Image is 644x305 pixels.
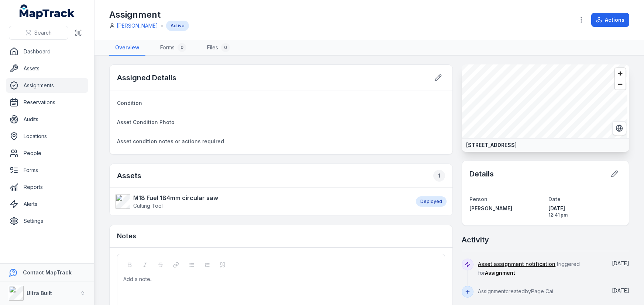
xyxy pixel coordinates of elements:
[612,287,629,294] time: 27/08/2025, 12:41:51 pm
[6,163,88,178] a: Forms
[133,203,163,209] span: Cutting Tool
[485,270,515,276] span: Assignment
[6,129,88,144] a: Locations
[27,290,52,296] strong: Ultra Built
[6,180,88,194] a: Reports
[133,193,218,202] strong: M18 Fuel 184mm circular saw
[416,196,447,207] div: Deployed
[117,73,176,83] h2: Assigned Details
[612,260,629,266] span: [DATE]
[548,205,621,212] span: [DATE]
[548,205,621,218] time: 27/08/2025, 12:41:51 pm
[591,13,629,27] button: Actions
[117,231,136,241] h3: Notes
[117,100,142,106] span: Condition
[6,61,88,76] a: Assets
[466,141,517,149] strong: [STREET_ADDRESS]
[6,146,88,161] a: People
[9,26,68,40] button: Search
[178,43,186,52] div: 0
[478,260,555,268] a: Asset assignment notification
[612,287,629,294] span: [DATE]
[462,235,489,245] h2: Activity
[462,64,627,138] canvas: Map
[612,121,626,135] button: Switch to Satellite View
[221,43,230,52] div: 0
[6,95,88,110] a: Reservations
[615,68,626,79] button: Zoom in
[469,196,488,202] span: Person
[117,138,224,144] span: Asset condition notes or actions required
[23,269,72,276] strong: Contact MapTrack
[117,22,158,29] a: [PERSON_NAME]
[612,260,629,266] time: 27/08/2025, 12:45:00 pm
[166,21,189,31] div: Active
[117,170,445,182] h2: Assets
[116,193,409,210] a: M18 Fuel 184mm circular sawCutting Tool
[548,196,561,202] span: Date
[6,78,88,93] a: Assignments
[433,170,445,182] div: 1
[34,29,52,36] span: Search
[154,40,192,56] a: Forms0
[615,79,626,90] button: Zoom out
[20,4,75,19] a: MapTrack
[6,214,88,228] a: Settings
[201,40,236,56] a: Files0
[469,205,543,212] a: [PERSON_NAME]
[109,40,145,56] a: Overview
[6,112,88,127] a: Audits
[469,169,494,179] h2: Details
[478,288,553,294] span: Assignment created by Page Cai
[117,119,175,125] span: Asset Condition Photo
[109,9,189,21] h1: Assignment
[548,212,621,218] span: 12:41 pm
[6,44,88,59] a: Dashboard
[6,197,88,211] a: Alerts
[478,261,580,276] span: triggered for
